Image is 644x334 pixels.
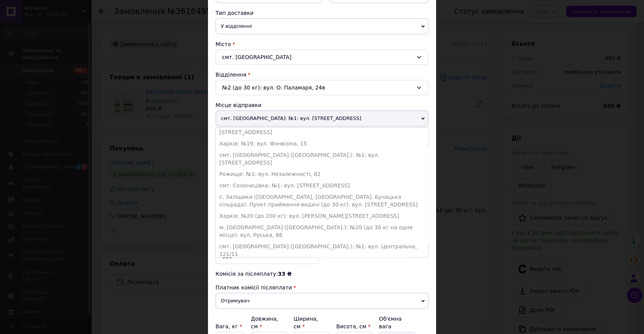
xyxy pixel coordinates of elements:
span: 33 ₴ [278,271,292,277]
span: Місце відправки [216,102,262,108]
div: Місто [216,40,428,48]
span: Платник комісії післяплати [216,284,292,291]
span: смт. [GEOGRAPHIC_DATA]: №1: вул. [STREET_ADDRESS] [216,110,428,126]
li: м. [GEOGRAPHIC_DATA] ([GEOGRAPHIC_DATA].): №1: вул. [STREET_ADDRESS] [216,119,428,138]
div: смт. [GEOGRAPHIC_DATA] [216,50,428,65]
span: У відділенні [216,18,428,34]
li: Харків: №19: вул. Фонвізіна, 15 [216,138,428,149]
li: Харків: №20 (до 200 кг): вул. [PERSON_NAME][STREET_ADDRESS] [216,210,428,222]
li: Рожище: №1: вул. Незалежності, 82 [216,168,428,180]
span: Отримувач [216,293,428,309]
li: с. Заліщики ([GEOGRAPHIC_DATA], [GEOGRAPHIC_DATA]. Бучацька сільрада): Пункт приймання-видачі (до... [216,191,428,210]
div: Об'ємна вага [379,315,416,330]
li: смт. [GEOGRAPHIC_DATA] ([GEOGRAPHIC_DATA].): №1: вул. [STREET_ADDRESS] [216,149,428,168]
div: Відділення [216,71,428,78]
li: м. [GEOGRAPHIC_DATA] ([GEOGRAPHIC_DATA].): №20 (до 30 кг на одне місце): вул. Руська, 88 [216,222,428,241]
div: №2 (до 30 кг): вул. О. Паламаря, 24в [216,80,428,95]
label: Вага, кг [216,323,242,329]
li: смт. Солоницівка: №1: вул. [STREET_ADDRESS] [216,180,428,191]
li: смт. [GEOGRAPHIC_DATA] ([GEOGRAPHIC_DATA].): №1: вул. Центральна, 121/11 [216,241,428,260]
div: Комісія за післяплату: [216,270,428,278]
span: Тип доставки [216,10,254,16]
label: Ширина, см [293,316,318,329]
label: Довжина, см [251,316,278,329]
label: Висота, см [336,323,370,329]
